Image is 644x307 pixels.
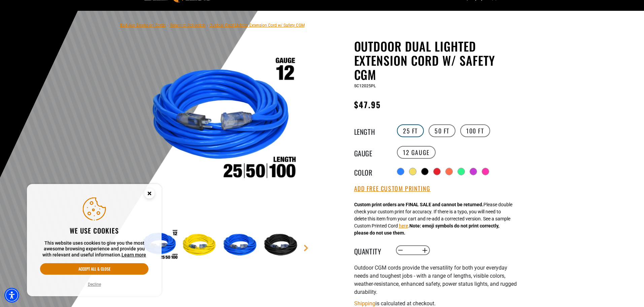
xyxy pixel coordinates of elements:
h2: We use cookies [40,226,148,235]
label: 100 FT [460,124,490,137]
div: Please double check your custom print for accuracy. If there is a typo, you will need to delete t... [354,201,512,237]
legend: Gauge [354,148,388,157]
strong: Note: emoji symbols do not print correctly, please do not use them. [354,223,499,236]
label: 12 Gauge [397,146,436,159]
label: Quantity [354,246,388,255]
a: Bad Ass Extension Cords [120,23,166,28]
label: 50 FT [429,124,455,137]
span: › [167,23,168,28]
a: Shipping [354,300,375,307]
button: Decline [86,281,103,288]
legend: Color [354,167,388,176]
span: › [207,23,208,28]
p: This website uses cookies to give you the most awesome browsing experience and provide you with r... [40,240,148,258]
div: Accessibility Menu [4,288,19,303]
button: Add Free Custom Printing [354,185,431,192]
span: Outdoor CGM cords provide the versatility for both your everyday needs and toughest jobs - with a... [354,265,517,295]
a: Return to Collection [170,23,205,28]
label: 25 FT [397,124,424,137]
span: $47.95 [354,98,381,111]
span: Outdoor Dual Lighted Extension Cord w/ Safety CGM [209,23,305,28]
aside: Cookie Consent [27,184,162,297]
img: Blue [222,226,261,265]
span: SC12025PL [354,84,376,88]
a: This website uses cookies to give you the most awesome browsing experience and provide you with r... [122,252,146,257]
strong: Custom print orders are FINAL SALE and cannot be returned. [354,202,483,207]
a: Next [303,245,309,251]
button: here [399,222,408,229]
nav: breadcrumbs [120,21,305,29]
img: Black [262,226,301,265]
legend: Length [354,126,388,135]
button: Accept all & close [40,263,148,275]
img: Yellow [181,226,220,265]
h1: Outdoor Dual Lighted Extension Cord w/ Safety CGM [354,39,519,82]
